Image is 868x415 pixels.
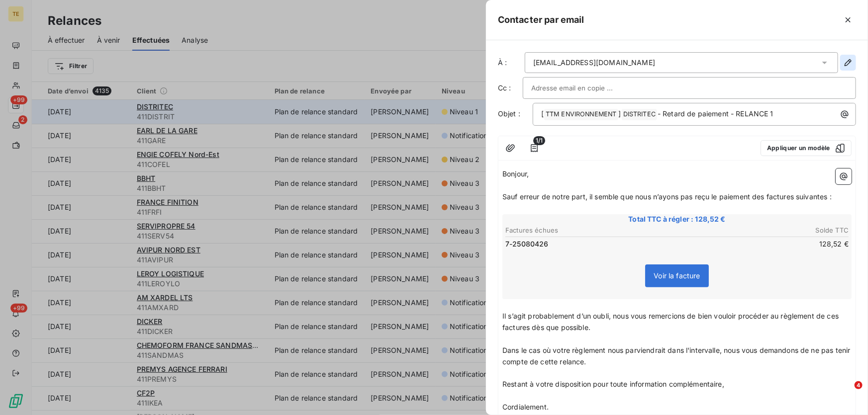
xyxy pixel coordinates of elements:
[502,192,832,201] span: Sauf erreur de notre part, il semble que nous n’ayons pas reçu le paiement des factures suivantes :
[654,271,700,280] span: Voir la facture
[533,58,655,68] div: [EMAIL_ADDRESS][DOMAIN_NAME]
[761,140,852,156] button: Appliquer un modèle
[834,381,858,405] iframe: Intercom live chat
[544,109,618,120] span: TTM ENVIRONNEMENT
[622,109,657,120] span: DISTRITEC
[498,58,523,68] label: À :
[502,346,853,366] span: Dans le cas où votre règlement nous parviendrait dans l'intervalle, nous vous demandons de ne pas...
[498,13,584,27] h5: Contacter par email
[619,109,621,118] span: ]
[502,312,841,332] span: Il s’agit probablement d’un oubli, nous vous remercions de bien vouloir procéder au règlement de ...
[498,83,523,93] label: Cc :
[677,239,849,249] td: 128,52 €
[658,109,773,118] span: - Retard de paiement - RELANCE 1
[855,381,863,389] span: 4
[533,136,545,145] span: 1/1
[498,109,520,118] span: Objet :
[505,225,676,236] th: Factures échues
[541,109,544,118] span: [
[502,169,529,178] span: Bonjour,
[504,214,850,224] span: Total TTC à régler : 128,52 €
[531,81,638,95] input: Adresse email en copie ...
[677,225,849,236] th: Solde TTC
[505,239,549,249] span: 7-25080426
[502,380,724,388] span: Restant à votre disposition pour toute information complémentaire,
[502,403,549,411] span: Cordialement.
